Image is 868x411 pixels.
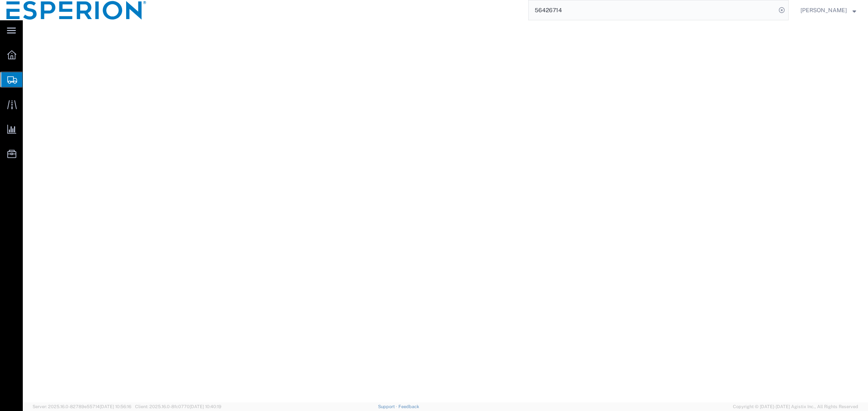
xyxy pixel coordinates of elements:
[135,404,221,409] span: Client: 2025.16.0-8fc0770
[733,403,858,410] span: Copyright © [DATE]-[DATE] Agistix Inc., All Rights Reserved
[398,404,419,409] a: Feedback
[529,0,776,20] input: Search for shipment number, reference number
[800,6,847,15] span: Alexandra Breaux
[378,404,398,409] a: Support
[100,404,131,409] span: [DATE] 10:56:16
[23,20,868,402] iframe: FS Legacy Container
[190,404,221,409] span: [DATE] 10:40:19
[800,5,857,15] button: [PERSON_NAME]
[33,404,131,409] span: Server: 2025.16.0-82789e55714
